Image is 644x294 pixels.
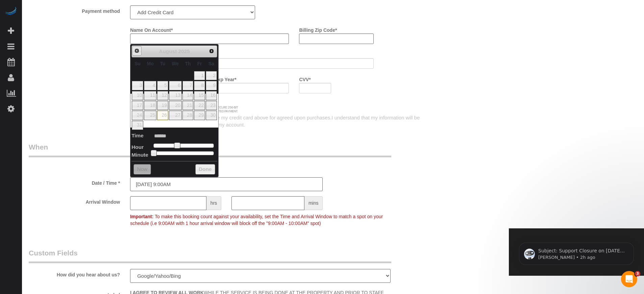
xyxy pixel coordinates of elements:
[144,81,156,90] a: 4
[130,214,153,219] strong: Important:
[194,111,205,120] a: 29
[206,111,217,120] a: 30
[206,81,217,90] a: 9
[194,101,205,110] a: 22
[132,81,143,90] a: 3
[509,228,644,276] iframe: Intercom notifications message
[621,271,637,287] iframe: Intercom live chat
[182,101,194,110] a: 21
[29,248,391,263] legend: Custom Fields
[134,61,141,66] span: Sunday
[131,151,148,160] dt: Minute
[131,143,144,152] dt: Hour
[207,46,216,56] a: Next
[157,111,168,120] a: 26
[157,81,168,90] a: 5
[157,101,168,110] a: 19
[169,91,182,100] a: 13
[208,61,214,66] span: Saturday
[130,24,173,33] label: Name On Account
[130,177,323,191] input: MM/DD/YYYY HH:MM
[172,61,179,66] span: Wednesday
[195,164,215,175] button: Done
[132,46,142,55] a: Prev
[169,101,182,110] a: 20
[29,142,391,157] legend: When
[206,101,217,110] a: 23
[125,104,243,112] img: credit cards
[206,71,217,80] a: 2
[169,111,182,120] a: 27
[206,91,217,100] a: 16
[178,48,190,54] span: 2025
[132,91,143,100] a: 10
[194,91,205,100] a: 15
[133,164,151,175] button: Now
[125,114,429,129] div: I authorize Pro Housekeepers to charge my credit card above for agreed upon purchases.
[215,74,236,83] label: Exp Year
[157,91,168,100] a: 12
[197,61,202,66] span: Friday
[185,61,191,66] span: Thursday
[132,121,143,130] a: 31
[144,91,156,100] a: 11
[160,61,166,66] span: Tuesday
[134,48,140,53] span: Prev
[299,24,337,33] label: Billing Zip Code
[132,101,143,110] a: 17
[4,7,18,16] img: Automaid Logo
[182,81,194,90] a: 7
[635,271,640,276] span: 3
[132,111,143,120] a: 24
[159,48,177,54] span: August
[182,111,194,120] a: 28
[194,81,205,90] a: 8
[206,196,221,210] span: hrs
[144,101,156,110] a: 18
[209,48,214,54] span: Next
[24,5,125,15] label: Payment method
[131,132,144,140] dt: Time
[147,61,154,66] span: Monday
[144,111,156,120] a: 25
[299,74,311,83] label: CVV
[182,91,194,100] a: 14
[194,71,205,80] a: 1
[24,177,125,186] label: Date / Time *
[304,196,323,210] span: mins
[24,196,125,205] label: Arrival Window
[24,269,125,278] label: How did you hear about us?
[169,81,182,90] a: 6
[130,214,383,226] span: To make this booking count against your availability, set the Time and Arrival Window to match a ...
